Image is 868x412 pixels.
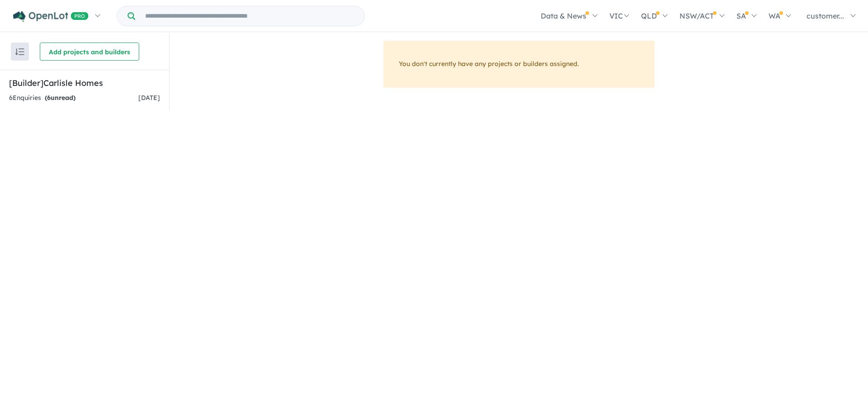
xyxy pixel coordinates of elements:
div: 6 Enquir ies [9,93,75,104]
button: Add projects and builders [40,43,139,61]
h5: [Builder] Carlisle Homes [9,77,160,89]
img: sort.svg [15,48,24,55]
span: customer... [807,11,844,20]
img: Openlot PRO Logo White [13,11,89,22]
div: You don't currently have any projects or builders assigned. [383,41,655,88]
span: [DATE] [138,94,160,102]
strong: ( unread) [45,94,75,102]
span: 6 [47,94,51,102]
input: Try estate name, suburb, builder or developer [137,6,363,26]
